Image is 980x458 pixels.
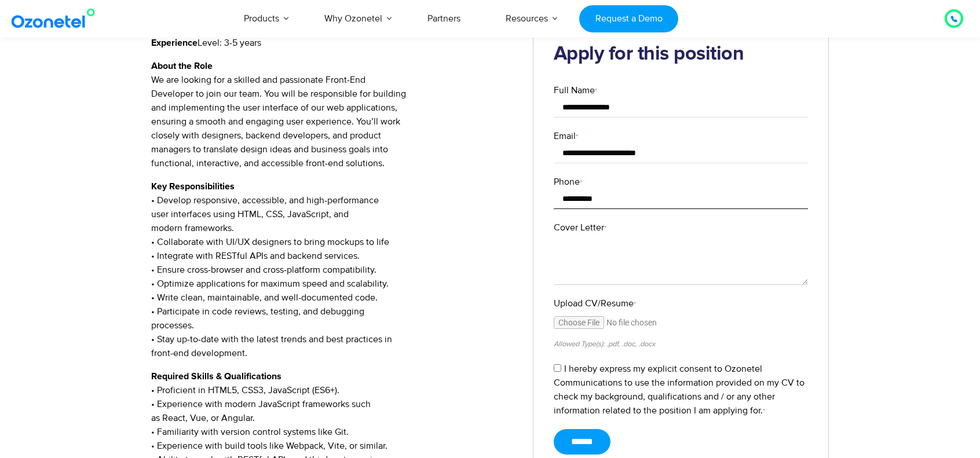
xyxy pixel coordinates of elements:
p: We are looking for a skilled and passionate Front-End Developer to join our team. You will be res... [151,59,515,170]
p: • Develop responsive, accessible, and high-performance user interfaces using HTML, CSS, JavaScrip... [151,179,515,360]
label: Phone [554,175,809,189]
h2: Apply for this position [554,43,809,66]
strong: Required Skills & Qualifications [151,372,281,381]
label: Cover Letter [554,221,809,235]
small: Allowed Type(s): .pdf, .doc, .docx [554,339,655,349]
strong: Key Responsibilities [151,182,235,191]
strong: About the Role [151,61,213,71]
strong: Experience [151,38,198,47]
a: Request a Demo [579,5,678,32]
label: Upload CV/Resume [554,296,809,310]
label: Email [554,129,809,143]
label: Full Name [554,83,809,97]
label: I hereby express my explicit consent to Ozonetel Communications to use the information provided o... [554,363,805,416]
